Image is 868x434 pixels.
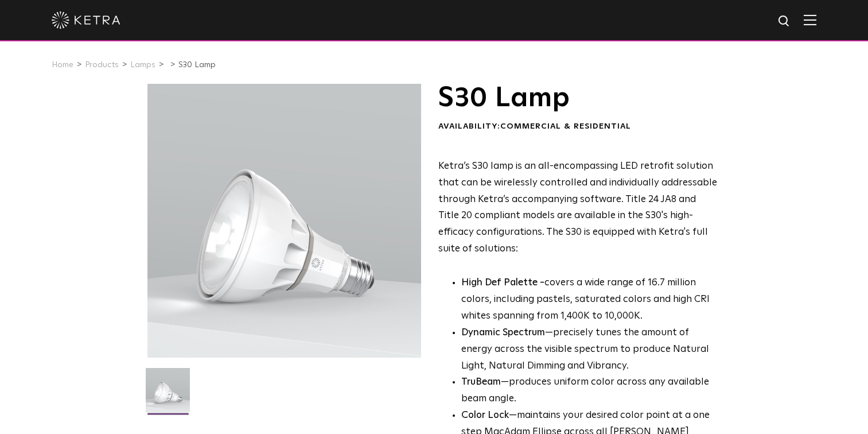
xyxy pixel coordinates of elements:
[130,61,155,69] a: Lamps
[178,61,216,69] a: S30 Lamp
[461,328,545,338] strong: Dynamic Spectrum
[500,122,631,130] span: Commercial & Residential
[85,61,119,69] a: Products
[146,368,190,421] img: S30-Lamp-Edison-2021-Web-Square
[52,61,73,69] a: Home
[804,14,816,25] img: Hamburger%20Nav.svg
[461,275,718,325] p: covers a wide range of 16.7 million colors, including pastels, saturated colors and high CRI whit...
[461,325,718,375] li: —precisely tunes the amount of energy across the visible spectrum to produce Natural Light, Natur...
[461,278,544,288] strong: High Def Palette -
[461,377,501,387] strong: TruBeam
[777,14,792,29] img: search icon
[438,84,718,113] h1: S30 Lamp
[438,121,718,133] div: Availability:
[438,161,717,254] span: Ketra’s S30 lamp is an all-encompassing LED retrofit solution that can be wirelessly controlled a...
[461,374,718,408] li: —produces uniform color across any available beam angle.
[461,410,509,420] strong: Color Lock
[52,11,120,29] img: ketra-logo-2019-white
